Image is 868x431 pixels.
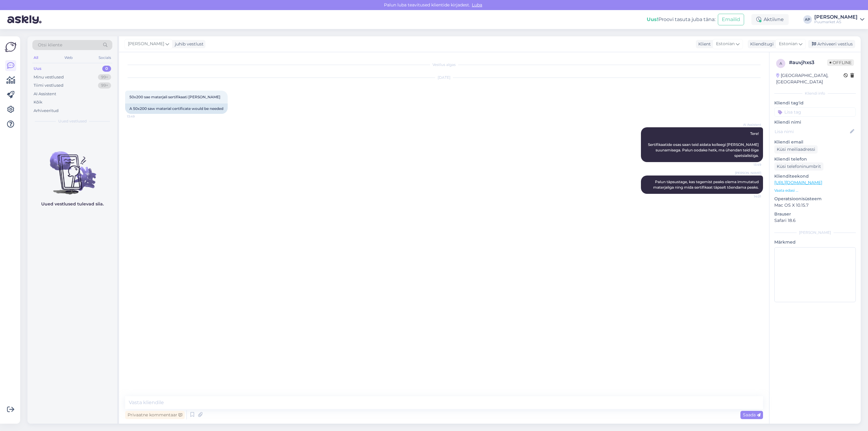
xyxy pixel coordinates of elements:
[803,15,812,24] div: AP
[774,217,856,224] p: Safari 18.6
[38,42,62,48] span: Otsi kliente
[775,128,849,135] input: Lisa nimi
[696,41,711,47] div: Klient
[27,140,117,195] img: No chats
[172,41,204,47] div: juhib vestlust
[774,156,856,162] p: Kliendi telefon
[774,173,856,179] p: Klienditeekond
[743,412,761,418] span: Saada
[470,2,484,8] span: Luba
[129,95,220,99] span: 50x200 sae materjali sertifikaati [PERSON_NAME]
[774,119,856,125] p: Kliendi nimi
[774,107,856,117] input: Lisa tag
[63,54,74,62] div: Web
[41,201,104,207] p: Uued vestlused tulevad siia.
[774,230,856,235] div: [PERSON_NAME]
[774,100,856,106] p: Kliendi tag'id
[5,41,16,53] img: Askly Logo
[125,62,763,67] div: Vestlus algas
[735,171,761,175] span: [PERSON_NAME]
[774,239,856,245] p: Märkmed
[774,91,856,96] div: Kliendi info
[774,180,822,185] a: [URL][DOMAIN_NAME]
[34,82,63,89] div: Tiimi vestlused
[774,139,856,145] p: Kliendi email
[774,188,856,193] p: Vaata edasi ...
[125,75,763,80] div: [DATE]
[34,74,64,80] div: Minu vestlused
[774,211,856,217] p: Brauser
[774,162,823,171] div: Küsi telefoninumbrit
[34,108,59,114] div: Arhiveeritud
[125,103,228,114] div: A 50x200 saw material certificate would be needed
[776,72,844,85] div: [GEOGRAPHIC_DATA], [GEOGRAPHIC_DATA]
[102,66,111,72] div: 0
[97,54,112,62] div: Socials
[814,15,858,20] div: [PERSON_NAME]
[738,194,761,199] span: 14:01
[128,41,164,47] span: [PERSON_NAME]
[814,15,864,24] a: [PERSON_NAME]Puumarket AS
[738,162,761,167] span: 13:49
[774,145,818,154] div: Küsi meiliaadressi
[127,114,150,119] span: 13:49
[58,118,87,124] span: Uued vestlused
[789,59,827,66] div: # auvjhxs3
[98,74,111,80] div: 99+
[32,54,39,62] div: All
[738,122,761,127] span: AI Assistent
[774,202,856,208] p: Mac OS X 10.15.7
[653,179,760,190] span: Palun täpsustage, kas tegemist peaks olema immutatud materjaliga ning mida sertifikaat täpselt tõ...
[779,41,797,47] span: Estonian
[34,99,42,105] div: Kõik
[125,411,185,419] div: Privaatne kommentaar
[648,131,760,158] span: Tere! Sertifikaatide osas saan teid aidata kolleegi [PERSON_NAME] suunamisega. Palun oodake hetk,...
[814,20,858,24] div: Puumarket AS
[647,16,715,23] div: Proovi tasuta juba täna:
[718,14,744,25] button: Emailid
[34,91,56,97] div: AI Assistent
[34,66,42,72] div: Uus
[774,196,856,202] p: Operatsioonisüsteem
[751,14,789,25] div: Aktiivne
[716,41,735,47] span: Estonian
[748,41,774,47] div: Klienditugi
[779,61,782,66] span: a
[808,40,855,48] div: Arhiveeri vestlus
[98,82,111,89] div: 99+
[647,16,658,22] b: Uus!
[827,59,854,66] span: Offline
